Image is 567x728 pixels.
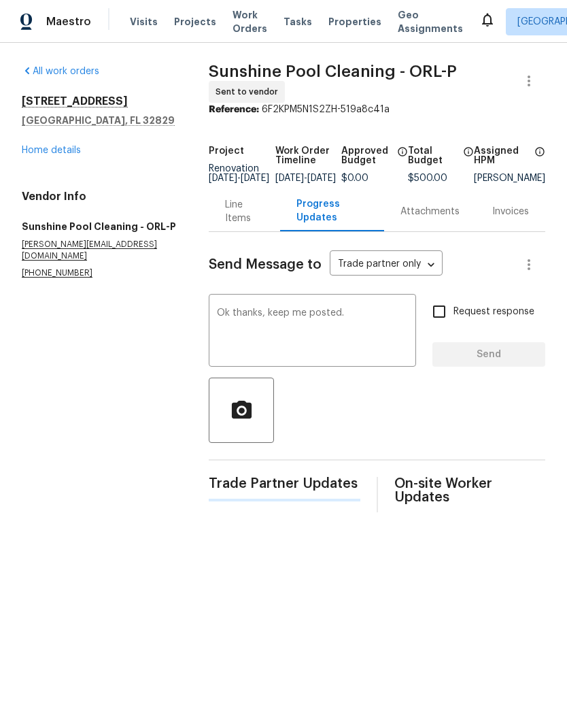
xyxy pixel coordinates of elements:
span: $0.00 [341,173,368,183]
textarea: Ok thanks, keep me posted. [217,308,408,356]
span: Trade Partner Updates [209,477,360,491]
h5: Approved Budget [341,146,393,165]
h5: Total Budget [408,146,460,165]
span: Sent to vendor [216,85,283,99]
h4: Vendor Info [22,190,176,203]
span: Sunshine Pool Cleaning - ORL-P [209,63,457,80]
span: The hpm assigned to this work order. [534,146,545,173]
span: Geo Assignments [398,8,463,35]
h5: Project [209,146,244,156]
div: [PERSON_NAME] [474,173,545,183]
span: [DATE] [241,173,269,183]
div: Line Items [225,198,263,225]
span: [DATE] [209,173,237,183]
span: - [209,173,269,183]
span: On-site Worker Updates [394,477,546,504]
div: Progress Updates [296,197,368,225]
span: Request response [453,305,534,319]
span: $500.00 [408,173,447,183]
span: Properties [328,15,381,29]
span: The total cost of line items that have been proposed by Opendoor. This sum includes line items th... [463,146,474,173]
h5: Sunshine Pool Cleaning - ORL-P [22,220,176,233]
span: Renovation [209,164,269,183]
span: Maestro [46,15,91,29]
span: - [275,173,336,183]
div: Invoices [492,205,529,218]
a: All work orders [22,67,99,76]
span: The total cost of line items that have been approved by both Opendoor and the Trade Partner. This... [397,146,408,173]
span: Tasks [283,17,312,27]
b: Reference: [209,105,259,114]
span: [DATE] [307,173,336,183]
span: Projects [174,15,216,29]
span: Send Message to [209,258,322,271]
a: Home details [22,146,81,155]
h5: Work Order Timeline [275,146,342,165]
span: Visits [130,15,158,29]
div: Attachments [400,205,460,218]
span: Work Orders [233,8,267,35]
h5: Assigned HPM [474,146,530,165]
span: [DATE] [275,173,304,183]
div: 6F2KPM5N1S2ZH-519a8c41a [209,103,545,116]
div: Trade partner only [330,254,443,276]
